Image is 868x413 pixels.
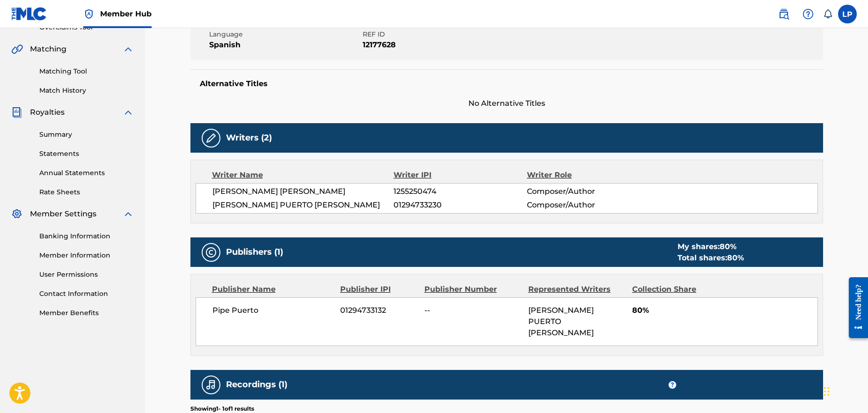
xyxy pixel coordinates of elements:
[100,8,152,19] span: Member Hub
[205,247,217,258] img: Publishers
[123,107,134,118] img: expand
[363,39,514,51] span: 12177628
[527,199,648,211] span: Composer/Author
[824,377,830,406] div: Drag
[838,5,857,23] div: User Menu
[11,7,47,21] img: MLC Logo
[11,208,22,220] img: Member Settings
[528,284,625,295] div: Represented Writers
[632,284,723,295] div: Collection Share
[842,270,868,345] iframe: Resource Center
[212,305,334,316] span: Pipe Puerto
[190,98,823,109] span: No Alternative Titles
[394,186,526,197] span: 1255250474
[39,168,134,178] a: Annual Statements
[205,379,217,391] img: Recordings
[774,5,793,23] a: Public Search
[823,9,832,19] div: Notifications
[11,107,22,118] img: Royalties
[527,186,648,197] span: Composer/Author
[778,8,789,20] img: search
[632,305,817,316] span: 80%
[340,305,417,316] span: 01294733132
[802,8,814,20] img: help
[39,149,134,159] a: Statements
[200,79,814,88] h5: Alternative Titles
[30,208,96,220] span: Member Settings
[727,253,744,262] span: 80 %
[39,130,134,140] a: Summary
[226,379,287,390] h5: Recordings (1)
[209,39,360,51] span: Spanish
[30,107,65,118] span: Royalties
[394,170,527,181] div: Writer IPI
[83,8,95,20] img: Top Rightsholder
[226,133,272,143] h5: Writers (2)
[720,242,737,251] span: 80 %
[212,284,333,295] div: Publisher Name
[799,5,817,23] div: Help
[669,381,676,389] span: ?
[39,270,134,280] a: User Permissions
[527,170,648,181] div: Writer Role
[394,199,526,211] span: 01294733230
[424,305,521,316] span: --
[39,86,134,96] a: Match History
[821,368,868,413] iframe: Chat Widget
[212,170,394,181] div: Writer Name
[30,44,66,55] span: Matching
[39,308,134,318] a: Member Benefits
[123,208,134,220] img: expand
[678,241,744,252] div: My shares:
[39,187,134,197] a: Rate Sheets
[528,306,594,337] span: [PERSON_NAME] PUERTO [PERSON_NAME]
[190,405,254,413] p: Showing 1 - 1 of 1 results
[39,289,134,299] a: Contact Information
[123,44,134,55] img: expand
[39,251,134,260] a: Member Information
[39,231,134,241] a: Banking Information
[209,29,360,39] span: Language
[39,66,134,76] a: Matching Tool
[205,133,217,144] img: Writers
[678,252,744,264] div: Total shares:
[212,186,394,197] span: [PERSON_NAME] [PERSON_NAME]
[11,44,23,55] img: Matching
[424,284,521,295] div: Publisher Number
[363,29,514,39] span: REF ID
[226,247,283,258] h5: Publishers (1)
[340,284,417,295] div: Publisher IPI
[212,199,394,211] span: [PERSON_NAME] PUERTO [PERSON_NAME]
